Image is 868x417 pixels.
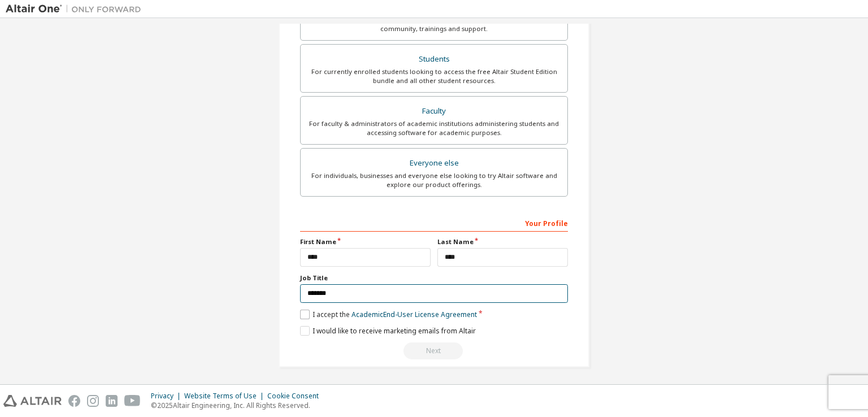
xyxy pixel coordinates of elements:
label: Job Title [300,273,568,283]
label: I would like to receive marketing emails from Altair [300,326,476,336]
img: linkedin.svg [106,395,118,407]
a: Academic End-User License Agreement [351,310,477,319]
div: For existing customers looking to access software downloads, HPC resources, community, trainings ... [307,15,561,33]
div: Privacy [151,392,184,401]
div: Website Terms of Use [184,392,267,401]
div: Faculty [307,103,561,119]
img: Altair One [6,3,147,15]
div: Everyone else [307,155,561,171]
div: Students [307,51,561,67]
div: For faculty & administrators of academic institutions administering students and accessing softwa... [307,119,561,137]
img: instagram.svg [87,395,99,407]
p: © 2025 Altair Engineering, Inc. All Rights Reserved. [151,401,325,410]
label: I accept the [300,310,477,319]
div: For individuals, businesses and everyone else looking to try Altair software and explore our prod... [307,171,561,189]
div: Your Profile [300,214,568,232]
label: First Name [300,237,431,246]
img: altair_logo.svg [3,395,62,407]
label: Last Name [437,237,568,246]
div: For currently enrolled students looking to access the free Altair Student Edition bundle and all ... [307,67,561,85]
div: Read and acccept EULA to continue [300,342,568,359]
div: Cookie Consent [267,392,325,401]
img: youtube.svg [124,395,141,407]
img: facebook.svg [68,395,80,407]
